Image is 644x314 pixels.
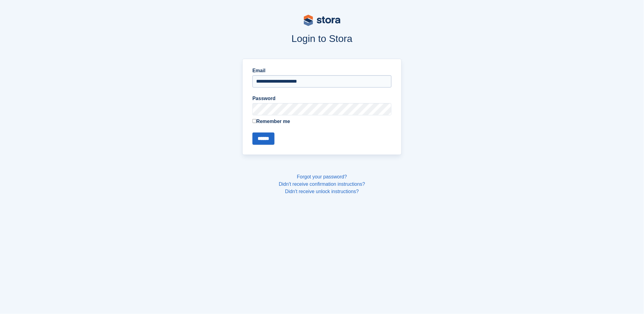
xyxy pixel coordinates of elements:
a: Didn't receive confirmation instructions? [279,181,365,187]
img: stora-logo-53a41332b3708ae10de48c4981b4e9114cc0af31d8433b30ea865607fb682f29.svg [304,15,340,26]
label: Email [252,67,392,74]
label: Password [252,95,392,102]
a: Forgot your password? [297,174,347,179]
input: Remember me [252,119,256,123]
h1: Login to Stora [126,33,518,44]
label: Remember me [252,118,392,125]
a: Didn't receive unlock instructions? [285,189,359,194]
